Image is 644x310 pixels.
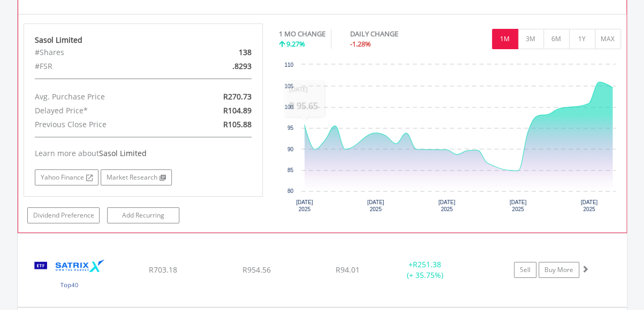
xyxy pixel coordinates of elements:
span: -1.28% [350,39,371,49]
div: + (+ 35.75%) [385,259,466,281]
span: R954.56 [243,265,271,275]
a: Market Research [101,169,172,185]
div: .8293 [182,59,260,73]
text: 110 [284,62,293,68]
span: R105.88 [223,119,252,129]
a: Yahoo Finance [35,169,99,185]
div: 1 MO CHANGE [279,29,325,39]
svg: Interactive chart [279,59,621,220]
div: DAILY CHANGE [350,29,436,39]
a: Buy More [539,262,579,278]
div: Delayed Price* [27,104,182,118]
text: [DATE] 2025 [510,199,527,212]
div: #FSR [27,59,182,73]
text: 80 [287,188,294,194]
div: Previous Close Price [27,118,182,131]
text: 85 [287,167,294,173]
button: 1M [492,29,518,49]
a: Add Recurring [107,207,179,223]
div: Learn more about [35,148,252,159]
text: 90 [287,146,294,152]
div: Avg. Purchase Price [27,90,182,104]
span: R104.89 [223,105,252,115]
button: 1Y [569,29,595,49]
a: Dividend Preference [27,207,100,223]
text: 95 [287,125,294,131]
text: [DATE] 2025 [367,199,384,212]
button: 3M [518,29,544,49]
text: 100 [284,104,293,110]
button: 6M [543,29,570,49]
img: EQU.ZA.STX40.png [23,247,115,304]
div: 138 [182,45,260,59]
text: [DATE] 2025 [581,199,598,212]
text: [DATE] 2025 [438,199,456,212]
span: R703.18 [149,265,177,275]
text: 105 [284,83,293,89]
span: R251.38 [413,259,441,269]
text: [DATE] 2025 [296,199,313,212]
div: #Shares [27,45,182,59]
div: Sasol Limited [35,35,252,45]
span: R270.73 [223,91,252,102]
div: Chart. Highcharts interactive chart. [279,59,621,220]
a: Sell [514,262,536,278]
span: Sasol Limited [99,148,147,158]
button: MAX [595,29,621,49]
span: R94.01 [336,265,360,275]
span: 9.27% [286,39,305,49]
